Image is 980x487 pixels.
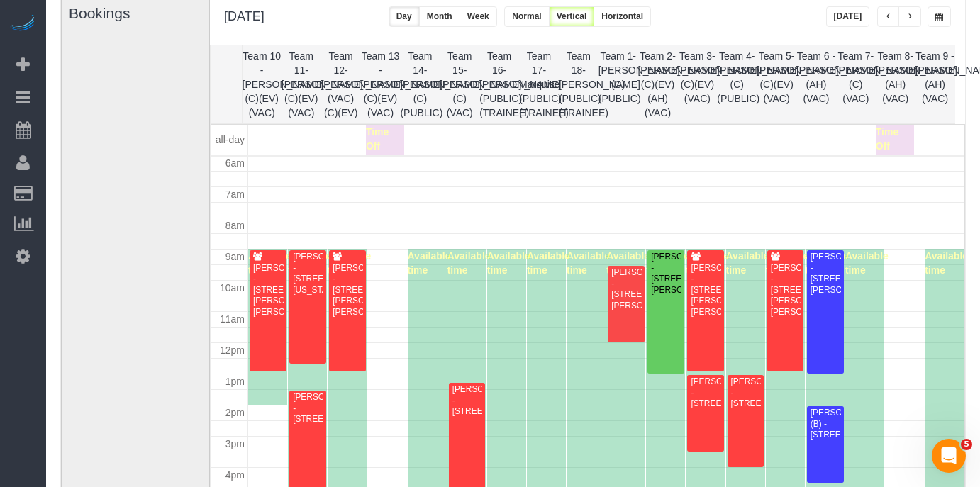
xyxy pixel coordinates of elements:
th: Team 1- [PERSON_NAME] (C)(PUBLIC) [598,45,638,123]
span: Available time [288,250,331,276]
button: [DATE] [826,6,870,27]
th: Team 16- [PERSON_NAME] (PUBLIC)(TRAINEE) [479,45,519,123]
span: Available time [487,250,530,276]
button: Vertical [549,6,595,27]
div: [PERSON_NAME] - [STREET_ADDRESS][PERSON_NAME][PERSON_NAME] [252,263,284,318]
img: Automaid Logo [9,14,37,34]
span: Available time [726,250,769,276]
div: [PERSON_NAME] - [STREET_ADDRESS][PERSON_NAME][PERSON_NAME] [332,263,363,318]
span: Available time [408,250,451,276]
span: Time Off [876,126,898,152]
span: Available time [925,250,968,276]
span: 11am [220,313,245,325]
span: Available time [527,250,570,276]
iframe: Intercom live chat [932,439,966,473]
span: Available time [686,250,729,276]
th: Team 11- [PERSON_NAME] (C)(EV)(VAC) [282,45,321,123]
th: Team 13 - [PERSON_NAME] (C)(EV)(VAC) [361,45,401,123]
div: [PERSON_NAME] - [STREET_ADDRESS][PERSON_NAME][PERSON_NAME] [690,263,721,318]
th: Team 15- [PERSON_NAME] (C) (VAC) [440,45,479,123]
div: [PERSON_NAME] - [STREET_ADDRESS][PERSON_NAME] [810,252,841,296]
th: Team 2- [PERSON_NAME] (C)(EV)(AH)(VAC) [638,45,678,123]
span: Available time [766,250,809,276]
div: [PERSON_NAME] - [STREET_ADDRESS] [452,384,483,417]
div: [PERSON_NAME] - [STREET_ADDRESS][PERSON_NAME] [611,267,642,311]
th: Team 4- [PERSON_NAME] (C)(PUBLIC) [717,45,757,123]
span: 6am [225,157,245,169]
div: [PERSON_NAME] - [STREET_ADDRESS][PERSON_NAME][PERSON_NAME] [770,263,801,318]
button: Normal [504,6,549,27]
span: Available time [248,250,291,276]
div: [PERSON_NAME] - [STREET_ADDRESS][US_STATE] [292,252,323,296]
span: 10am [220,282,245,293]
div: [PERSON_NAME] - [STREET_ADDRESS][PERSON_NAME] [650,252,681,296]
th: Team 14- [PERSON_NAME] (C) (PUBLIC) [400,45,440,123]
span: 3pm [225,438,245,449]
button: Month [419,6,460,27]
span: 4pm [225,469,245,481]
span: Available time [606,250,650,276]
th: Team 7- [PERSON_NAME] (C) (VAC) [836,45,876,123]
span: Available time [328,250,371,276]
span: 7am [225,189,245,200]
button: Week [460,6,497,27]
th: Team 5- [PERSON_NAME] (C)(EV)(VAC) [757,45,796,123]
span: 5 [961,439,972,450]
h2: [DATE] [224,6,265,24]
span: 2pm [225,407,245,418]
span: 8am [225,220,245,231]
span: Available time [806,250,849,276]
th: Team 6 - [PERSON_NAME] (AH)(VAC) [796,45,836,123]
button: Day [389,6,420,27]
th: Team 18- [PERSON_NAME] (PUBLIC) (TRAINEE) [559,45,598,123]
div: [PERSON_NAME] - [STREET_ADDRESS] [292,392,323,425]
span: Available time [567,250,610,276]
th: Team 17- Marquise (PUBLIC) (TRAINEE) [519,45,559,123]
th: Team 3- [PERSON_NAME] (C)(EV)(VAC) [677,45,717,123]
div: [PERSON_NAME] - [STREET_ADDRESS] [690,376,721,409]
button: Horizontal [594,6,651,27]
span: 1pm [225,376,245,387]
h3: Bookings [69,5,213,21]
th: Team 9 - [PERSON_NAME] (AH) (VAC) [915,45,955,123]
span: 9am [225,251,245,262]
span: Available time [447,250,491,276]
span: Available time [845,250,889,276]
div: [PERSON_NAME] (B) - [STREET_ADDRESS] [810,408,841,440]
span: Available time [646,250,689,276]
th: Team 8- [PERSON_NAME] (AH)(VAC) [876,45,915,123]
span: 12pm [220,345,245,356]
th: Team 12- [PERSON_NAME] (VAC)(C)(EV) [321,45,361,123]
th: Team 10 - [PERSON_NAME] (C)(EV)(VAC) [242,45,282,123]
div: [PERSON_NAME] - [STREET_ADDRESS] [730,376,762,409]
